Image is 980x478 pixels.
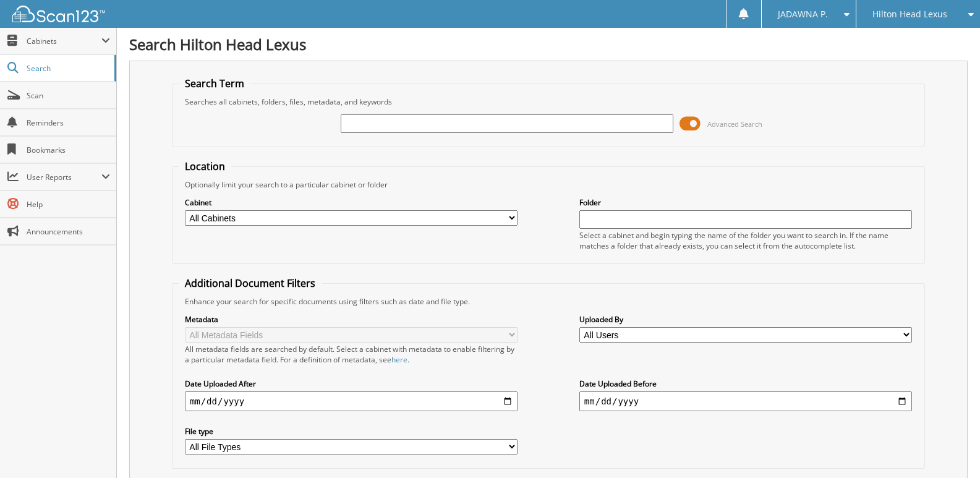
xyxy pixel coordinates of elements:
img: scan123-logo-white.svg [12,6,105,22]
span: Reminders [27,117,110,128]
a: here [391,354,407,365]
input: start [185,391,518,411]
span: User Reports [27,172,101,182]
h1: Search Hilton Head Lexus [129,34,968,54]
input: end [579,391,912,411]
legend: Search Term [179,77,250,90]
label: Folder [579,197,912,208]
div: Enhance your search for specific documents using filters such as date and file type. [179,296,918,307]
span: Scan [27,90,110,101]
label: Date Uploaded After [185,378,518,389]
div: Select a cabinet and begin typing the name of the folder you want to search in. If the name match... [579,230,912,251]
label: Date Uploaded Before [579,378,912,389]
legend: Location [179,160,231,173]
span: Search [27,63,108,74]
span: JADAWNA P. [778,11,828,18]
span: Bookmarks [27,145,110,155]
div: Optionally limit your search to a particular cabinet or folder [179,179,918,190]
span: Help [27,199,110,210]
legend: Additional Document Filters [179,276,322,290]
span: Cabinets [27,36,101,46]
span: Hilton Head Lexus [872,11,947,18]
label: Uploaded By [579,314,912,325]
span: Announcements [27,226,110,237]
label: Cabinet [185,197,518,208]
div: Searches all cabinets, folders, files, metadata, and keywords [179,96,918,107]
div: All metadata fields are searched by default. Select a cabinet with metadata to enable filtering b... [185,344,518,365]
label: Metadata [185,314,518,325]
label: File type [185,426,518,437]
span: Advanced Search [707,119,762,129]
